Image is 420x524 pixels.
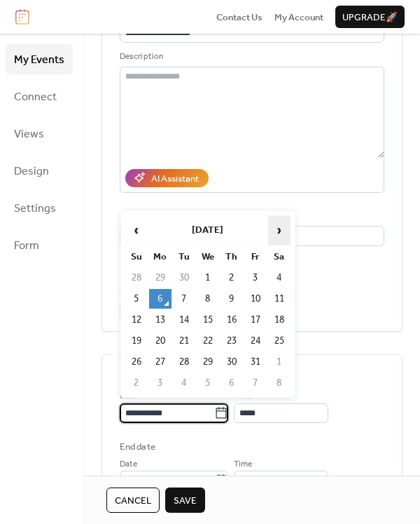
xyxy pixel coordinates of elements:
[120,50,381,64] div: Description
[197,247,219,267] th: We
[173,373,195,393] td: 4
[125,247,148,267] th: Su
[197,373,219,393] td: 5
[268,289,290,309] td: 11
[149,289,171,309] td: 6
[125,268,148,288] td: 28
[115,494,151,508] span: Cancel
[6,81,73,112] a: Connect
[244,373,267,393] td: 7
[220,289,243,309] td: 9
[173,352,195,372] td: 28
[173,268,195,288] td: 30
[149,247,171,267] th: Mo
[220,373,243,393] td: 6
[244,352,267,372] td: 31
[220,247,243,267] th: Th
[14,235,39,257] span: Form
[6,119,73,149] a: Views
[14,123,44,145] span: Views
[149,373,171,393] td: 3
[216,11,262,25] span: Contact Us
[216,10,262,24] a: Contact Us
[244,289,267,309] td: 10
[173,310,195,330] td: 14
[234,457,252,471] span: Time
[197,289,219,309] td: 8
[14,198,56,220] span: Settings
[149,310,171,330] td: 13
[335,6,405,28] button: Upgrade🚀
[268,331,290,351] td: 25
[244,331,267,351] td: 24
[174,494,197,508] span: Save
[6,156,73,186] a: Design
[151,172,199,186] div: AI Assistant
[173,331,195,351] td: 21
[149,352,171,372] td: 27
[125,289,148,309] td: 5
[6,193,73,223] a: Settings
[14,49,64,71] span: My Events
[125,373,148,393] td: 2
[244,247,267,267] th: Fr
[125,169,209,187] button: AI Assistant
[165,488,205,513] button: Save
[268,268,290,288] td: 4
[14,161,49,182] span: Design
[197,310,219,330] td: 15
[220,268,243,288] td: 2
[274,10,323,24] a: My Account
[120,457,137,471] span: Date
[6,44,73,74] a: My Events
[125,310,148,330] td: 12
[268,373,290,393] td: 8
[6,230,73,260] a: Form
[125,331,148,351] td: 19
[14,86,57,108] span: Connect
[268,247,290,267] th: Sa
[173,289,195,309] td: 7
[149,268,171,288] td: 29
[342,11,398,25] span: Upgrade 🚀
[268,310,290,330] td: 18
[197,331,219,351] td: 22
[15,9,29,25] img: logo
[220,331,243,351] td: 23
[149,331,171,351] td: 20
[197,268,219,288] td: 1
[274,11,323,25] span: My Account
[173,247,195,267] th: Tu
[244,310,267,330] td: 17
[126,216,147,244] span: ‹
[220,352,243,372] td: 30
[244,268,267,288] td: 3
[197,352,219,372] td: 29
[149,215,267,246] th: [DATE]
[125,352,148,372] td: 26
[269,216,290,244] span: ›
[268,352,290,372] td: 1
[106,488,160,513] button: Cancel
[220,310,243,330] td: 16
[120,440,155,454] div: End date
